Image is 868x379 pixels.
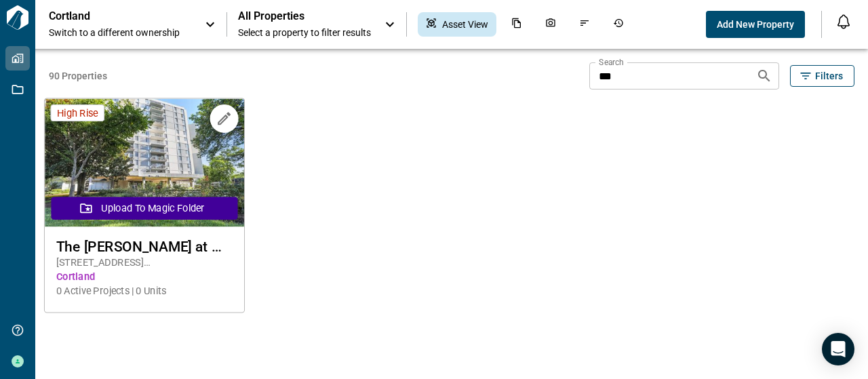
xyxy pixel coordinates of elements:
[45,99,244,227] img: property-asset
[706,11,805,38] button: Add New Property
[57,106,98,119] span: High Rise
[537,12,564,37] div: Photos
[56,238,233,255] span: The [PERSON_NAME] at Mc Lean
[751,62,778,89] button: Search properties
[56,270,233,284] span: Cortland
[418,12,496,37] div: Asset View
[238,9,371,23] span: All Properties
[49,9,171,23] p: Cortland
[717,18,794,31] span: Add New Property
[49,69,584,83] span: 90 Properties
[833,11,854,33] button: Open notification feed
[56,256,233,270] span: [STREET_ADDRESS][PERSON_NAME] , Mc Lean , VA
[51,197,237,220] button: Upload to Magic Folder
[56,284,233,298] span: 0 Active Projects | 0 Units
[599,56,624,68] label: Search
[815,69,843,83] span: Filters
[605,12,632,37] div: Job History
[442,18,488,31] span: Asset View
[571,12,598,37] div: Issues & Info
[503,12,530,37] div: Documents
[790,65,854,87] button: Filters
[49,26,191,39] span: Switch to a different ownership
[238,26,371,39] span: Select a property to filter results
[822,333,854,365] div: Open Intercom Messenger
